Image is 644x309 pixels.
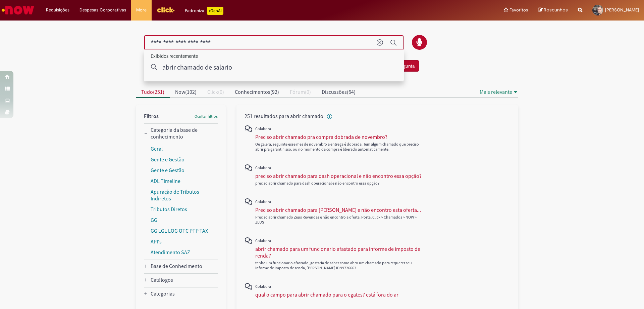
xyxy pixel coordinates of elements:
[544,7,568,13] span: Rascunhos
[1,3,35,17] img: ServiceNow
[509,7,528,13] span: Favoritos
[185,7,223,15] div: Padroniza
[207,7,223,15] p: +GenAi
[157,5,175,15] img: click_logo_yellow_360x200.png
[538,7,568,13] a: Rascunhos
[79,7,126,13] span: Despesas Corporativas
[46,7,69,13] span: Requisições
[605,7,639,13] span: [PERSON_NAME]
[136,7,147,13] span: More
